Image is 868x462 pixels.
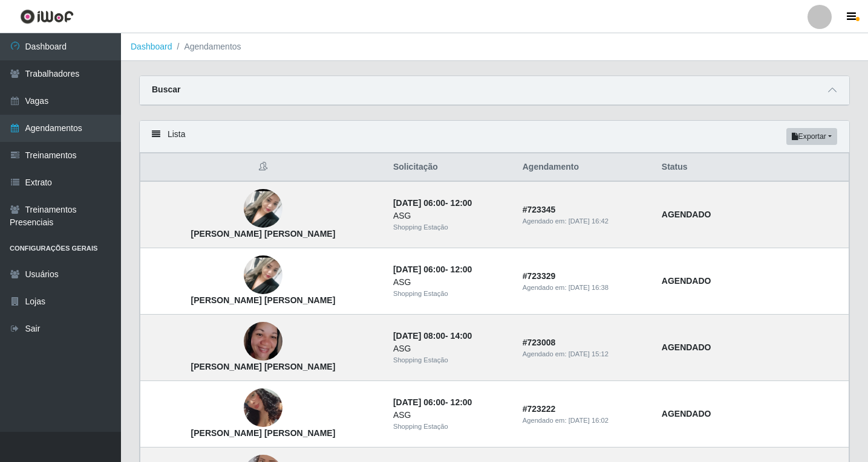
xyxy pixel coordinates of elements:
[393,222,508,233] div: Shopping Estação
[152,85,180,94] strong: Buscar
[786,128,837,145] button: Exportar
[393,342,508,355] div: ASG
[523,415,647,426] div: Agendado em:
[131,42,172,51] a: Dashboard
[191,295,336,305] strong: [PERSON_NAME] [PERSON_NAME]
[569,417,609,424] time: [DATE] 16:02
[244,165,282,251] img: Maria José da Costa Barela
[393,422,508,432] div: Shopping Estação
[662,342,711,352] strong: AGENDADO
[523,404,556,414] strong: # 723222
[451,198,472,208] time: 12:00
[393,198,472,208] strong: -
[393,409,508,422] div: ASG
[523,216,647,226] div: Agendado em:
[393,397,445,407] time: [DATE] 06:00
[662,409,711,419] strong: AGENDADO
[569,350,609,358] time: [DATE] 15:12
[20,9,74,24] img: CoreUI Logo
[523,271,556,281] strong: # 723329
[393,210,508,222] div: ASG
[191,362,336,371] strong: [PERSON_NAME] [PERSON_NAME]
[393,397,472,407] strong: -
[523,283,647,293] div: Agendado em:
[523,338,556,347] strong: # 723008
[515,153,654,182] th: Agendamento
[393,331,445,341] time: [DATE] 08:00
[191,229,336,239] strong: [PERSON_NAME] [PERSON_NAME]
[172,40,241,53] li: Agendamentos
[393,355,508,365] div: Shopping Estação
[191,428,336,438] strong: [PERSON_NAME] [PERSON_NAME]
[121,33,868,61] nav: breadcrumb
[523,205,556,214] strong: # 723345
[393,265,445,274] time: [DATE] 06:00
[451,265,472,274] time: 12:00
[662,210,711,219] strong: AGENDADO
[393,289,508,299] div: Shopping Estação
[662,276,711,286] strong: AGENDADO
[393,265,472,274] strong: -
[451,397,472,407] time: 12:00
[393,276,508,289] div: ASG
[140,121,849,153] div: Lista
[523,349,647,359] div: Agendado em:
[569,217,609,225] time: [DATE] 16:42
[244,307,282,376] img: Rafaela de frança Barbosa
[244,232,282,318] img: Maria José da Costa Barela
[569,284,609,291] time: [DATE] 16:38
[393,331,472,341] strong: -
[244,370,282,446] img: Elida da Silva Santiago
[451,331,472,341] time: 14:00
[393,198,445,208] time: [DATE] 06:00
[386,153,515,182] th: Solicitação
[654,153,849,182] th: Status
